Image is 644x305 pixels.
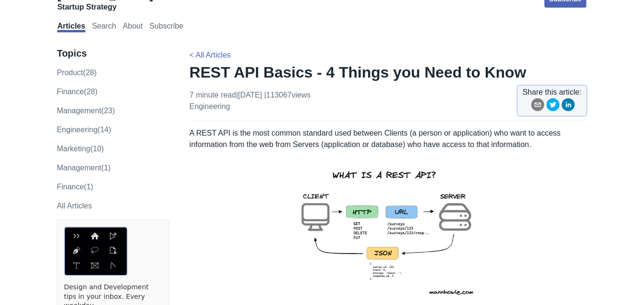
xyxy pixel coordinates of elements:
[189,51,231,59] a: < All Articles
[189,128,587,150] p: A REST API is the most common standard used between Clients (a person or application) who want to...
[64,226,128,276] img: ads via Carbon
[57,145,104,153] a: marketing(10)
[189,102,230,110] a: engineering
[264,91,311,99] span: | 113067 views
[562,98,575,115] button: linkedin
[531,98,544,115] button: email
[57,22,85,32] a: Articles
[57,107,115,115] a: management(23)
[57,69,97,77] a: product(28)
[522,87,582,98] span: Share this article:
[57,183,93,191] a: Finance(1)
[57,126,111,134] a: engineering(14)
[189,89,310,112] p: 7 minute read | [DATE]
[57,88,97,96] a: finance(28)
[57,2,153,12] div: Startup Strategy
[546,98,560,115] button: twitter
[57,48,169,59] h3: Topics
[123,22,143,32] a: About
[189,63,587,82] h1: REST API Basics - 4 Things you Need to Know
[92,22,116,32] a: Search
[57,164,111,172] a: Management(1)
[57,202,92,210] a: All Articles
[149,22,183,32] a: Subscribe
